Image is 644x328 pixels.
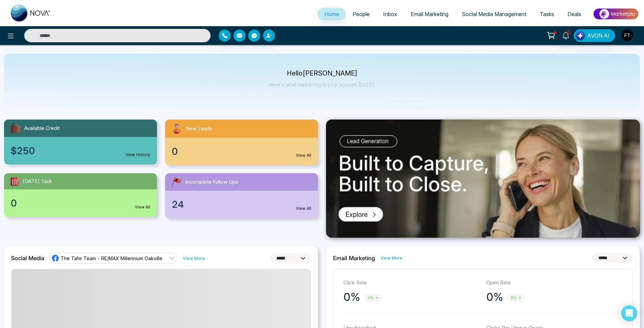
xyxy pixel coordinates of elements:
[172,197,184,212] span: 24
[61,255,162,262] span: The Tahir Team - RE/MAX Millennium Oakville
[486,290,503,304] p: 0%
[170,176,182,188] img: followUps.svg
[296,152,311,158] a: View All
[587,32,609,40] span: AVON AI
[11,196,17,210] span: 0
[576,31,585,40] img: Lead Flow
[9,176,20,187] img: todayTask.svg
[170,122,183,135] img: newLeads.svg
[411,11,448,17] span: Email Marketing
[591,6,640,21] img: Market-place.gif
[353,11,370,17] span: People
[11,5,51,21] img: Nova CRM Logo
[364,294,382,302] span: 0%
[161,120,322,165] a: New Leads0View All
[23,178,52,185] span: [DATE] Task
[507,294,525,302] span: 0%
[380,255,402,261] a: View More
[455,8,533,20] a: Social Media Management
[383,11,397,17] span: Inbox
[533,8,561,20] a: Tasks
[346,8,376,20] a: People
[11,144,35,158] span: $250
[135,204,150,210] a: View All
[540,11,554,17] span: Tasks
[186,125,212,133] span: New Leads
[558,29,574,41] a: 1
[326,120,640,238] img: .
[561,8,588,20] a: Deals
[343,290,360,304] p: 0%
[324,11,339,17] span: Home
[11,255,44,262] h2: Social Media
[9,122,21,134] img: availableCredit.svg
[161,173,322,218] a: Incomplete Follow Ups24View All
[486,279,623,287] p: Open Rate
[269,82,375,87] p: Here's what happening in your account [DATE].
[574,29,615,42] button: AVON AI
[318,8,346,20] a: Home
[621,305,637,321] div: Open Intercom Messenger
[404,8,455,20] a: Email Marketing
[376,8,404,20] a: Inbox
[185,178,238,186] span: Incomplete Follow Ups
[568,11,581,17] span: Deals
[183,255,205,262] a: View More
[566,29,572,35] span: 1
[343,279,480,287] p: Click Rate
[269,71,375,76] p: Hello [PERSON_NAME]
[622,30,633,41] img: User Avatar
[172,144,178,158] span: 0
[333,255,375,262] h2: Email Marketing
[296,205,311,212] a: View All
[24,125,60,132] span: Available Credit
[125,152,150,158] a: View History
[462,11,526,17] span: Social Media Management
